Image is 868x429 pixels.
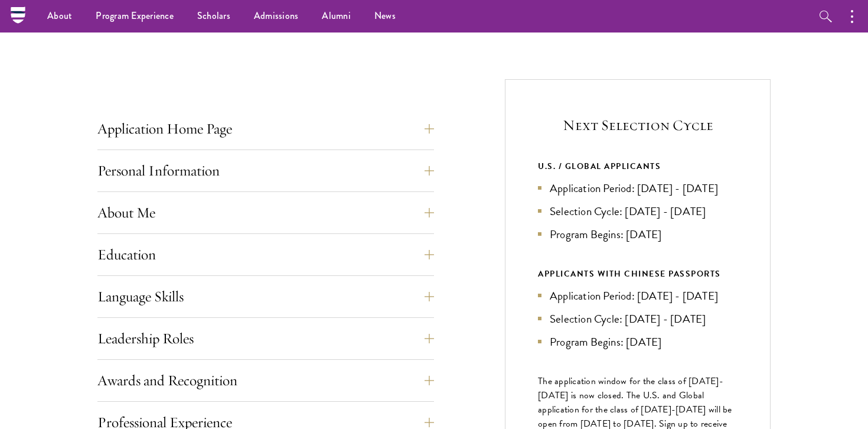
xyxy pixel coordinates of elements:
[97,115,434,143] button: Application Home Page
[97,157,434,185] button: Personal Information
[538,159,738,174] div: U.S. / GLOBAL APPLICANTS
[538,226,738,243] li: Program Begins: [DATE]
[538,180,738,197] li: Application Period: [DATE] - [DATE]
[97,199,434,227] button: About Me
[97,324,434,353] button: Leadership Roles
[538,287,738,304] li: Application Period: [DATE] - [DATE]
[538,115,738,135] h5: Next Selection Cycle
[97,366,434,395] button: Awards and Recognition
[538,310,738,327] li: Selection Cycle: [DATE] - [DATE]
[538,266,738,281] div: APPLICANTS WITH CHINESE PASSPORTS
[538,333,738,350] li: Program Begins: [DATE]
[538,203,738,220] li: Selection Cycle: [DATE] - [DATE]
[97,240,434,269] button: Education
[97,282,434,311] button: Language Skills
